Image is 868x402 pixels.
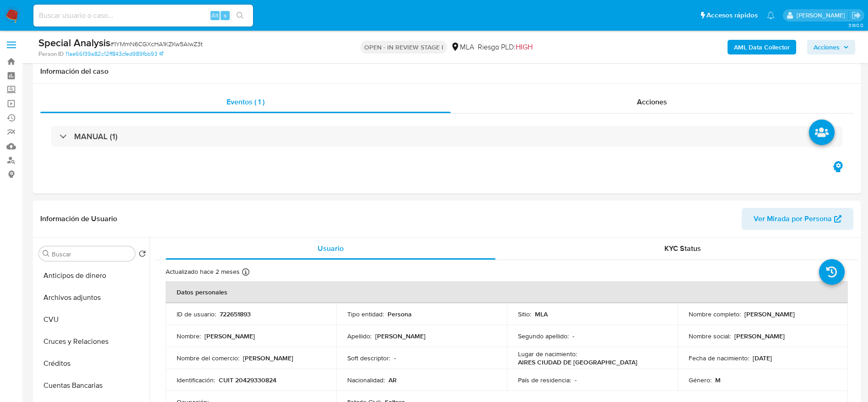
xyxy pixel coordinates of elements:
p: Segundo apellido : [518,332,569,340]
button: Archivos adjuntos [35,287,150,309]
button: Anticipos de dinero [35,265,150,287]
h1: Información de Usuario [40,214,117,223]
p: ID de usuario : [177,310,216,318]
span: Eventos ( 1 ) [226,97,264,107]
p: Nombre : [177,332,201,340]
a: Salir [852,11,861,20]
p: 722651893 [220,310,251,318]
h1: Información del caso [40,67,853,76]
button: Ver Mirada por Persona [742,208,853,230]
button: AML Data Collector [728,40,796,54]
p: País de residencia : [518,376,571,384]
div: MANUAL (1) [51,126,842,147]
p: - [572,332,574,340]
p: OPEN - IN REVIEW STAGE I [361,41,447,54]
a: 11ae66f39a82c12ff843cfed989fbb93 [65,50,163,58]
p: Identificación : [177,376,215,384]
p: Soft descriptor : [347,354,390,362]
button: Acciones [807,40,855,54]
p: AIRES CIUDAD DE [GEOGRAPHIC_DATA] [518,358,637,366]
p: Tipo entidad : [347,310,384,318]
button: Buscar [43,250,50,257]
button: Cuentas Bancarias [35,375,150,397]
p: M [715,376,721,384]
p: [PERSON_NAME] [744,310,795,318]
span: HIGH [516,42,533,52]
a: Notificaciones [767,11,775,19]
p: - [394,354,396,362]
button: Cruces y Relaciones [35,331,150,353]
p: MLA [535,310,548,318]
p: [PERSON_NAME] [243,354,293,362]
p: Actualizado hace 2 meses [166,267,240,276]
p: AR [388,376,397,384]
span: s [224,11,226,20]
button: Volver al orden por defecto [139,250,146,260]
span: KYC Status [664,243,701,254]
div: MLA [451,42,474,52]
h3: MANUAL (1) [74,131,118,141]
p: Fecha de nacimiento : [689,354,749,362]
span: Acciones [814,40,840,54]
span: # 1YMmN6CGXcHA1KZKw5AlwZ3t [110,39,203,49]
span: Accesos rápidos [706,11,758,20]
b: AML Data Collector [734,40,790,54]
p: [PERSON_NAME] [205,332,255,340]
p: - [575,376,577,384]
p: [PERSON_NAME] [375,332,426,340]
p: Lugar de nacimiento : [518,350,577,358]
input: Buscar [52,250,131,258]
span: Acciones [637,97,667,107]
p: Nombre social : [689,332,731,340]
input: Buscar usuario o caso... [33,10,253,22]
b: Person ID [38,50,64,58]
p: Persona [388,310,412,318]
button: Créditos [35,353,150,375]
p: CUIT 20429330824 [219,376,276,384]
b: Special Analysis [38,35,110,50]
p: Nombre del comercio : [177,354,239,362]
span: Alt [211,11,219,20]
p: Género : [689,376,712,384]
p: [DATE] [753,354,772,362]
p: [PERSON_NAME] [734,332,785,340]
span: Riesgo PLD: [478,42,533,52]
p: Nacionalidad : [347,376,385,384]
button: CVU [35,309,150,331]
p: Nombre completo : [689,310,741,318]
p: Sitio : [518,310,531,318]
button: search-icon [231,9,249,22]
span: Ver Mirada por Persona [754,208,832,230]
p: elaine.mcfarlane@mercadolibre.com [797,11,848,20]
th: Datos personales [166,281,848,303]
span: Usuario [318,243,344,254]
p: Apellido : [347,332,372,340]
